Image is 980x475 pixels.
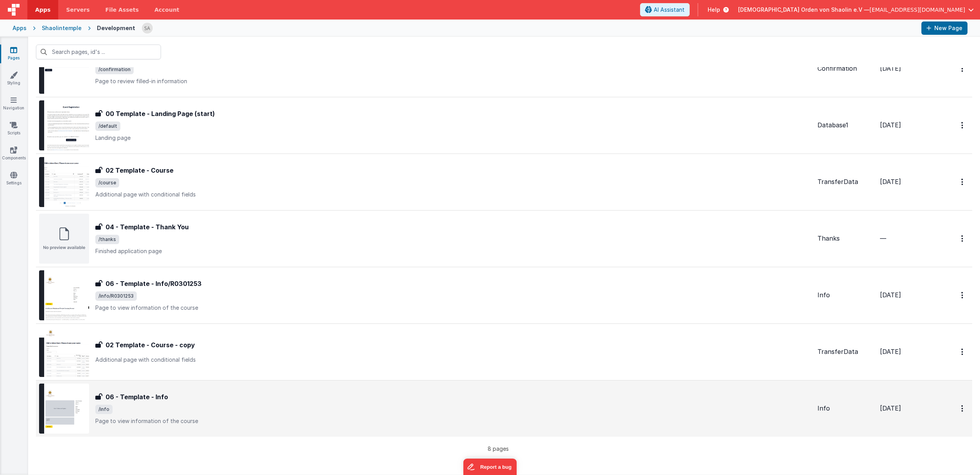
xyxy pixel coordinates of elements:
span: Help [708,6,720,14]
span: /thanks [95,235,119,244]
div: Database1 [817,121,874,130]
span: /course [95,178,119,187]
button: Options [957,117,969,133]
span: AI Assistant [654,6,685,14]
h3: 02 Template - Course [106,166,173,175]
div: Apps [13,24,27,32]
div: Thanks [817,234,874,243]
button: Options [957,287,969,303]
p: Page to view information of the course [95,417,811,425]
p: 8 pages [36,445,960,453]
iframe: Marker.io feedback button [463,459,517,475]
span: [DATE] [880,348,901,355]
p: Additional page with conditional fields [95,356,811,364]
h3: 00 Template - Landing Page (start) [106,109,215,118]
span: /info/R0301253 [95,291,137,301]
button: [DEMOGRAPHIC_DATA] Orden von Shaolin e.V — [EMAIL_ADDRESS][DOMAIN_NAME] [738,6,974,14]
h3: 04 - Template - Thank You [106,222,189,232]
span: [DATE] [880,64,901,72]
p: Finished application page [95,247,811,255]
button: Options [957,400,969,416]
div: Shaolintemple [42,24,82,32]
span: [DEMOGRAPHIC_DATA] Orden von Shaolin e.V — [738,6,869,14]
span: — [880,234,886,242]
h3: 06 - Template - Info [106,392,168,402]
span: File Assets [106,6,139,14]
h3: 06 - Template - Info/R0301253 [106,279,202,288]
p: Page to view information of the course [95,304,811,312]
div: Confirmation [817,64,874,73]
button: Options [957,230,969,246]
span: /default [95,121,120,131]
span: [DATE] [880,121,901,129]
button: New Page [921,21,967,35]
span: /info [95,405,113,414]
span: [DATE] [880,404,901,412]
span: [DATE] [880,291,901,299]
button: Options [957,344,969,360]
div: Development [97,24,135,32]
div: TransferData [817,347,874,356]
button: Options [957,174,969,190]
p: Page to review filled-in information [95,77,811,85]
span: Apps [35,6,50,14]
div: Info [817,404,874,413]
input: Search pages, id's ... [36,45,161,59]
h3: 02 Template - Course - copy [106,340,195,350]
span: Servers [66,6,89,14]
div: TransferData [817,177,874,186]
img: e3e1eaaa3c942e69edc95d4236ce57bf [142,23,153,34]
button: AI Assistant [640,3,690,16]
span: [EMAIL_ADDRESS][DOMAIN_NAME] [869,6,965,14]
div: Info [817,291,874,300]
span: /confirmation [95,65,134,74]
p: Additional page with conditional fields [95,191,811,198]
span: [DATE] [880,178,901,186]
p: Landing page [95,134,811,142]
button: Options [957,61,969,77]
